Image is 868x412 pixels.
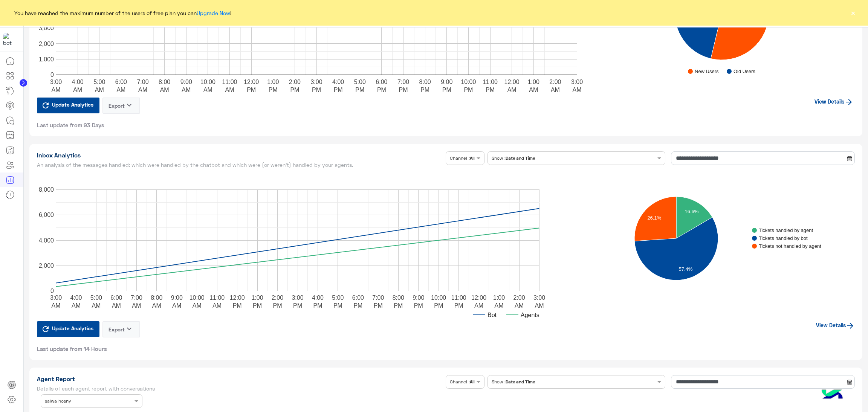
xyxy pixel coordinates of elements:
text: PM [464,87,473,93]
text: AM [474,302,483,309]
text: 2:00 [549,79,561,85]
text: AM [515,302,524,309]
text: 9:00 [413,295,424,301]
h1: Agent Report [37,375,443,383]
text: 0 [50,72,54,78]
text: 16.6% [685,209,699,214]
text: 5:00 [90,295,102,301]
text: 9:00 [180,79,192,85]
text: AM [71,302,80,309]
text: 3:00 [50,79,61,85]
text: AM [507,87,516,93]
text: 8:00 [419,79,431,85]
text: 4:00 [72,79,83,85]
text: 1:00 [527,79,539,85]
text: PM [313,302,322,309]
text: 8:00 [159,79,170,85]
text: 57.4% [679,266,693,272]
text: AM [572,87,581,93]
text: AM [494,302,503,309]
text: 11:00 [451,295,466,301]
text: AM [73,87,82,93]
text: PM [290,87,299,93]
svg: A chart. [37,171,588,321]
text: 12:00 [504,79,519,85]
text: 26.1% [647,215,661,221]
span: Last update from 93 Days [37,121,104,129]
text: 8:00 [392,295,404,301]
text: AM [212,302,222,309]
text: AM [132,302,141,309]
text: PM [273,302,282,309]
button: Update Analytics [37,98,99,113]
text: 1,000 [38,56,53,63]
text: 1:00 [267,79,279,85]
text: 6:00 [352,295,364,301]
h5: An analysis of the messages handled: which were handled by the chatbot and which were (or weren’t... [37,162,443,168]
text: AM [203,87,212,93]
span: Update Analytics [50,323,95,333]
text: PM [353,302,362,309]
text: AM [182,87,191,93]
a: View Details [813,97,855,106]
span: Update Analytics [50,99,95,110]
button: Update Analytics [37,321,99,337]
text: 3:00 [533,295,545,301]
div: A chart. [590,171,847,306]
text: 4,000 [38,237,53,244]
text: PM [486,87,495,93]
text: 11:00 [482,79,497,85]
text: 7:00 [130,295,142,301]
text: 0 [50,288,54,294]
text: PM [253,302,262,309]
text: PM [293,302,302,309]
span: You have reached the maximum number of the users of free plan you can ! [14,9,231,17]
text: AM [172,302,181,309]
text: 3:00 [310,79,322,85]
text: PM [232,302,241,309]
text: 6:00 [376,79,387,85]
text: 7:00 [372,295,384,301]
text: 5:00 [93,79,105,85]
text: PM [333,87,342,93]
text: 2,000 [38,262,53,269]
text: AM [550,87,559,93]
text: PM [355,87,364,93]
text: PM [454,302,463,309]
text: 11:00 [209,295,225,301]
a: Upgrade Now [197,10,230,16]
text: 2:00 [513,295,525,301]
h1: Inbox Analytics [37,151,443,159]
text: Agents [521,312,539,318]
i: keyboard_arrow_down [125,101,134,110]
text: AM [51,302,60,309]
text: 12:00 [471,295,486,301]
text: 6,000 [38,212,53,218]
text: 5:00 [354,79,365,85]
text: New Users [695,69,719,74]
text: 9:00 [171,295,182,301]
text: PM [312,87,321,93]
text: 5:00 [332,295,344,301]
text: 3:00 [292,295,303,301]
text: 10:00 [200,79,215,85]
text: AM [152,302,161,309]
button: × [849,9,857,17]
text: 4:00 [70,295,82,301]
text: PM [247,87,256,93]
text: PM [414,302,423,309]
text: Old Users [734,69,755,74]
text: AM [160,87,169,93]
text: PM [394,302,403,309]
text: AM [225,87,234,93]
text: PM [268,87,277,93]
text: AM [92,302,101,309]
text: 8,000 [38,186,53,193]
text: 6:00 [110,295,122,301]
text: AM [116,87,125,93]
text: AM [192,302,201,309]
text: AM [529,87,538,93]
text: 12:00 [229,295,245,301]
text: 6:00 [115,79,127,85]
